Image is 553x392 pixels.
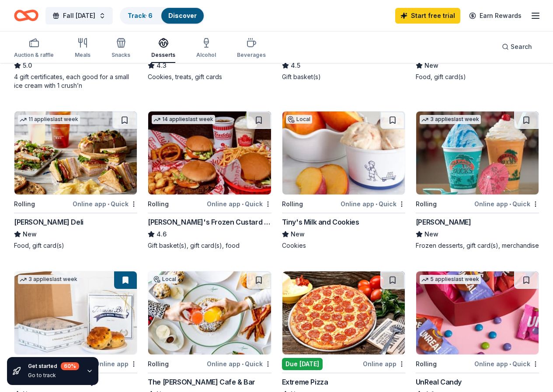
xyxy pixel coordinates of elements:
button: Desserts [151,34,175,63]
span: 4.5 [291,60,300,71]
button: Alcohol [196,34,216,63]
div: Rolling [282,199,303,209]
div: Food, gift card(s) [14,241,137,250]
div: 3 applies last week [420,115,481,124]
span: • [509,201,511,208]
img: Image for UnReal Candy [416,271,539,354]
div: Online app Quick [207,198,271,209]
div: 11 applies last week [18,115,80,124]
span: New [291,229,305,239]
div: Desserts [151,52,175,59]
div: UnReal Candy [416,377,462,387]
button: Snacks [111,34,130,63]
a: Image for McAlister's Deli11 applieslast weekRollingOnline app•Quick[PERSON_NAME] DeliNewFood, gi... [14,111,137,250]
span: • [242,201,243,208]
div: 5 applies last week [420,275,481,284]
button: Search [495,38,539,56]
span: • [242,361,243,368]
span: 5.0 [23,60,32,71]
img: Image for Termini Brothers Bakery [14,271,137,354]
a: Earn Rewards [464,8,527,24]
a: Image for Bahama Buck's3 applieslast weekRollingOnline app•Quick[PERSON_NAME]NewFrozen desserts, ... [416,111,539,250]
div: Rolling [14,199,35,209]
div: Online app Quick [341,198,405,209]
div: 60 % [61,362,79,370]
div: Get started [28,362,79,370]
button: Auction & raffle [14,34,54,63]
a: Image for Freddy's Frozen Custard & Steakburgers14 applieslast weekRollingOnline app•Quick[PERSON... [148,111,271,250]
img: Image for McAlister's Deli [14,111,137,194]
div: Go to track [28,372,79,379]
div: Rolling [416,199,437,209]
div: Local [286,115,312,124]
div: 4 gift certificates, each good for a small ice cream with 1 crush’n [14,73,137,90]
div: Online app Quick [73,198,137,209]
span: 4.6 [157,229,167,239]
div: Rolling [148,359,169,369]
a: Track· 6 [128,12,153,19]
img: Image for Freddy's Frozen Custard & Steakburgers [148,111,271,194]
div: 14 applies last week [152,115,215,124]
div: Rolling [416,359,437,369]
div: Snacks [111,52,130,59]
span: • [376,201,377,208]
div: [PERSON_NAME] [416,217,471,227]
img: Image for Bahama Buck's [416,111,539,194]
img: Image for Extreme Pizza [282,271,405,354]
div: Food, gift card(s) [416,73,539,81]
div: Online app Quick [474,358,539,369]
span: New [424,229,438,239]
button: Fall [DATE] [45,7,113,24]
button: Beverages [237,34,266,63]
div: Cookies, treats, gift cards [148,73,271,81]
div: Online app [363,358,405,369]
span: New [23,229,37,239]
a: Discover [168,12,197,19]
div: Due [DATE] [282,358,323,370]
div: Alcohol [196,52,216,59]
div: Frozen desserts, gift card(s), merchandise [416,241,539,250]
button: Track· 6Discover [120,7,205,24]
div: [PERSON_NAME]'s Frozen Custard & Steakburgers [148,217,271,227]
span: New [424,60,438,71]
div: 3 applies last week [18,275,79,284]
div: Tiny's Milk and Cookies [282,217,359,227]
div: Auction & raffle [14,52,54,59]
a: Home [14,5,38,26]
span: • [509,361,511,368]
div: Online app Quick [474,198,539,209]
div: [PERSON_NAME] Deli [14,217,83,227]
div: Meals [75,52,90,59]
div: Gift basket(s), gift card(s), food [148,241,271,250]
button: Meals [75,34,90,63]
span: Search [511,42,532,52]
a: Image for Tiny's Milk and CookiesLocalRollingOnline app•QuickTiny's Milk and CookiesNewCookies [282,111,405,250]
img: Image for Tiny's Milk and Cookies [282,111,405,194]
a: Start free trial [395,8,460,24]
span: 4.3 [157,60,167,71]
div: Online app Quick [207,358,271,369]
div: Extreme Pizza [282,377,328,387]
div: Beverages [237,52,266,59]
div: The [PERSON_NAME] Cafe & Bar [148,377,255,387]
span: • [108,201,109,208]
span: Fall [DATE] [63,10,95,21]
div: Gift basket(s) [282,73,405,81]
div: Local [152,275,178,284]
div: Rolling [148,199,169,209]
div: Cookies [282,241,405,250]
img: Image for The Annie Cafe & Bar [148,271,271,354]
